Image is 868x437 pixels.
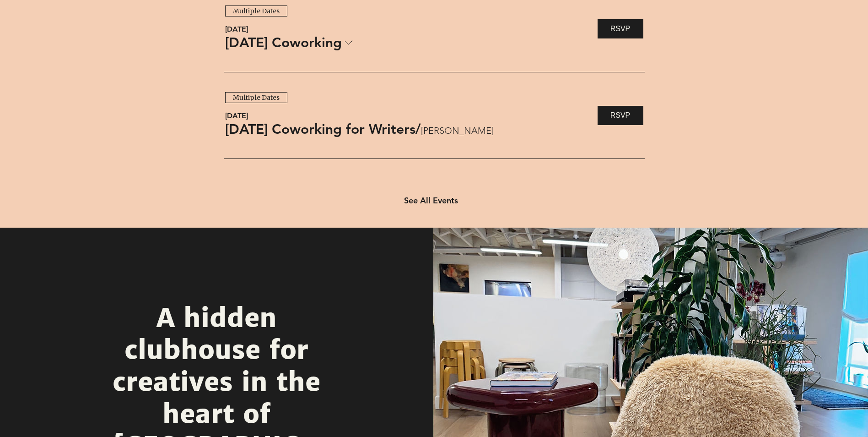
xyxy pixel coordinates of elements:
div: Multiple Dates [233,93,280,103]
span: RSVP [610,110,631,120]
span: RSVP [610,24,631,34]
div: Multiple Dates [233,7,280,16]
span: [PERSON_NAME] [421,124,589,137]
a: RSVP [598,106,643,125]
span: [DATE] [225,110,589,121]
span: [DATE] Coworking [225,33,342,52]
span: [DATE] [225,24,589,35]
span: See All Events [404,195,458,206]
a: RSVP [598,19,643,38]
a: See All Events [404,191,464,210]
a: [DATE] Coworking [225,33,353,52]
span: / [415,120,421,139]
a: [DATE] Coworking for Writers [225,120,415,139]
